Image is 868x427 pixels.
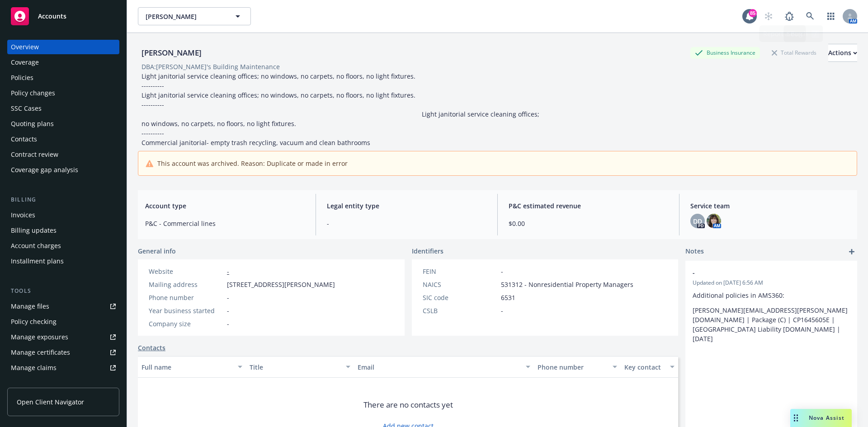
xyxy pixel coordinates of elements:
[690,201,850,211] span: Service team
[149,267,223,276] div: Website
[354,356,534,378] button: Email
[11,223,57,238] div: Billing updates
[685,246,704,257] span: Notes
[790,409,852,427] button: Nova Assist
[501,293,515,302] span: 6531
[7,330,119,344] a: Manage exposures
[138,7,251,25] button: [PERSON_NAME]
[142,72,541,147] span: Light janitorial service cleaning offices; no windows, no carpets, no floors, no light fixtures. ...
[621,356,678,378] button: Key contact
[11,70,33,85] div: Policies
[7,101,119,116] a: SSC Cases
[7,299,119,314] a: Manage files
[7,4,119,29] a: Accounts
[38,13,66,20] span: Accounts
[624,362,665,372] div: Key contact
[412,246,443,256] span: Identifiers
[11,55,39,70] div: Coverage
[7,147,119,162] a: Contract review
[149,293,223,302] div: Phone number
[327,219,486,228] span: -
[142,62,280,71] div: DBA: [PERSON_NAME]'s Building Maintenance
[11,376,53,390] div: Manage BORs
[7,345,119,360] a: Manage certificates
[509,201,668,211] span: P&C estimated revenue
[246,356,354,378] button: Title
[138,356,246,378] button: Full name
[846,246,857,257] a: add
[7,254,119,268] a: Installment plans
[7,223,119,238] a: Billing updates
[7,40,119,54] a: Overview
[145,201,305,211] span: Account type
[423,306,497,315] div: CSLB
[7,117,119,131] a: Quoting plans
[227,319,229,328] span: -
[707,214,721,228] img: photo
[145,219,305,228] span: P&C - Commercial lines
[828,44,857,62] button: Actions
[358,362,520,372] div: Email
[7,195,119,204] div: Billing
[7,376,119,390] a: Manage BORs
[693,279,850,287] span: Updated on [DATE] 6:56 AM
[767,47,821,58] div: Total Rewards
[423,280,497,289] div: NAICS
[11,163,78,177] div: Coverage gap analysis
[7,208,119,222] a: Invoices
[227,280,335,289] span: [STREET_ADDRESS][PERSON_NAME]
[11,101,42,116] div: SSC Cases
[501,306,503,315] span: -
[11,299,49,314] div: Manage files
[759,7,778,25] a: Start snowing
[17,397,84,407] span: Open Client Navigator
[327,201,486,211] span: Legal entity type
[7,163,119,177] a: Coverage gap analysis
[149,319,223,328] div: Company size
[142,362,232,372] div: Full name
[693,268,826,277] span: -
[7,86,119,100] a: Policy changes
[157,159,348,168] span: This account was archived. Reason: Duplicate or made in error
[7,286,119,296] div: Tools
[509,219,668,228] span: $0.00
[693,305,850,343] p: [PERSON_NAME][EMAIL_ADDRESS][PERSON_NAME][DOMAIN_NAME] | Package (C) | CP1645605E | [GEOGRAPHIC_D...
[138,246,176,256] span: General info
[822,7,840,25] a: Switch app
[423,293,497,302] div: SIC code
[693,216,702,226] span: DD
[11,86,55,100] div: Policy changes
[423,267,497,276] div: FEIN
[7,239,119,253] a: Account charges
[790,409,802,427] div: Drag to move
[501,267,503,276] span: -
[138,47,205,59] div: [PERSON_NAME]
[7,55,119,70] a: Coverage
[809,414,844,422] span: Nova Assist
[693,291,850,300] p: Additional policies in AMS360:
[11,117,54,131] div: Quoting plans
[7,70,119,85] a: Policies
[780,7,798,25] a: Report a Bug
[227,267,229,276] a: -
[501,280,633,289] span: 531312 - Nonresidential Property Managers
[11,239,61,253] div: Account charges
[7,361,119,375] a: Manage claims
[138,343,165,352] a: Contacts
[7,314,119,329] a: Policy checking
[11,330,68,344] div: Manage exposures
[11,361,57,375] div: Manage claims
[149,306,223,315] div: Year business started
[363,399,453,410] span: There are no contacts yet
[11,314,57,329] div: Policy checking
[538,362,607,372] div: Phone number
[685,261,857,351] div: -Updated on [DATE] 6:56 AMAdditional policies in AMS360:[PERSON_NAME][EMAIL_ADDRESS][PERSON_NAME]...
[801,7,819,25] a: Search
[146,12,224,21] span: [PERSON_NAME]
[149,280,223,289] div: Mailing address
[11,147,58,162] div: Contract review
[11,40,39,54] div: Overview
[11,132,37,146] div: Contacts
[690,47,760,58] div: Business Insurance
